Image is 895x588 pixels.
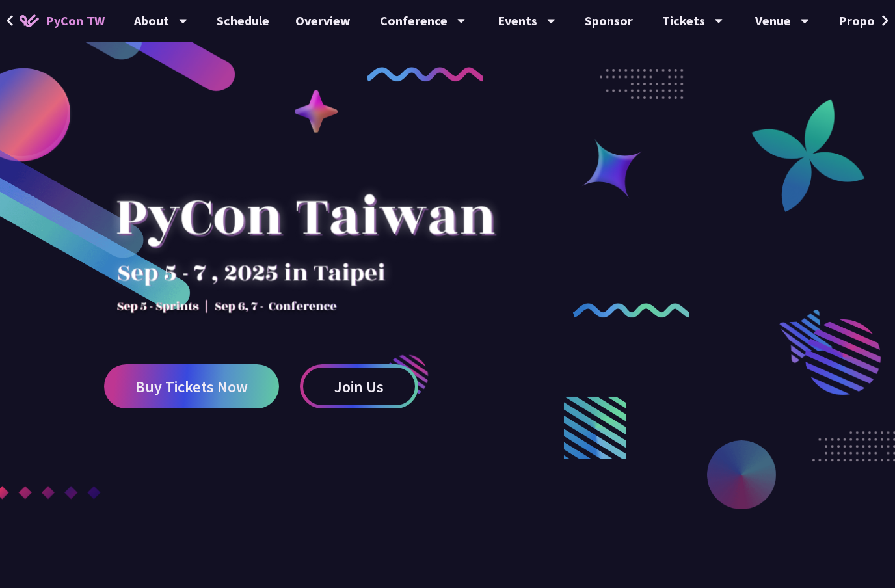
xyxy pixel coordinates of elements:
[573,303,689,317] img: curly-2.e802c9f.png
[334,379,384,395] span: Join Us
[135,379,248,395] span: Buy Tickets Now
[46,11,105,31] span: PyCon TW
[20,14,39,27] img: Home icon of PyCon TW 2025
[367,67,483,81] img: curly-1.ebdbada.png
[7,5,118,37] a: PyCon TW
[300,364,418,408] a: Join Us
[104,364,279,408] a: Buy Tickets Now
